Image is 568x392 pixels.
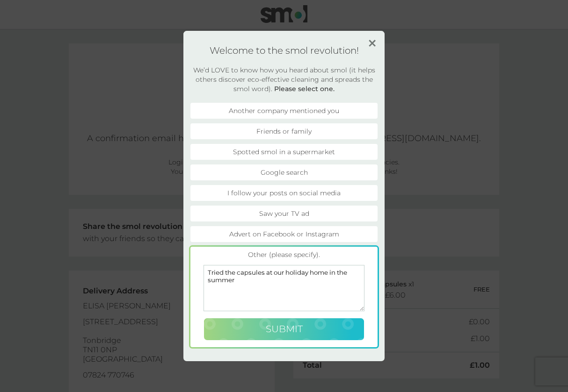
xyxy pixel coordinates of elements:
li: Friends or family [190,123,378,139]
h2: We’d LOVE to know how you heard about smol (it helps others discover eco-effective cleaning and s... [190,65,378,93]
li: Spotted smol in a supermarket [190,144,378,160]
li: Google search [190,164,378,180]
strong: Please select one. [274,85,335,93]
span: Submit [266,323,303,335]
li: Advert on Facebook or Instagram [190,226,378,242]
h1: Welcome to the smol revolution! [190,45,378,56]
li: Saw your TV ad [190,206,378,221]
button: Submit [204,318,364,341]
li: I follow your posts on social media [190,185,378,201]
li: Another company mentioned you [190,103,378,119]
img: close [369,40,376,47]
li: Other (please specify). [190,247,378,348]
